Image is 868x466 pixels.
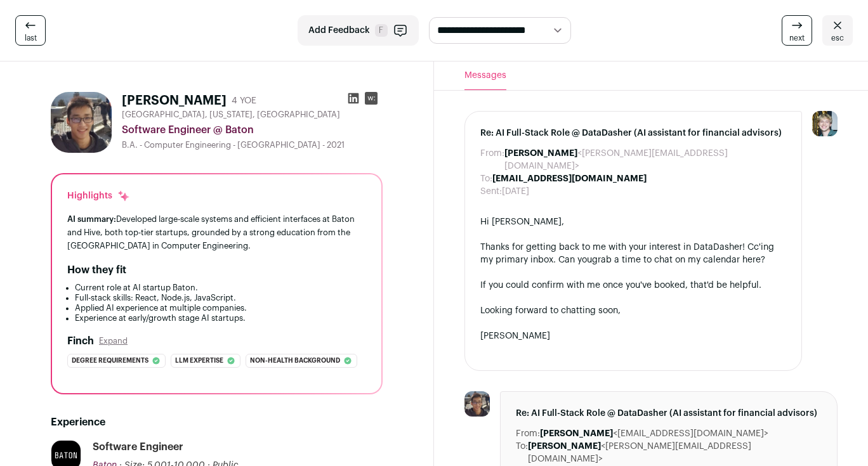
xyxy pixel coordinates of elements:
[375,24,388,37] span: F
[480,304,786,317] div: Looking forward to chatting soon,
[25,33,37,43] span: last
[15,15,46,46] a: last
[492,174,647,183] b: [EMAIL_ADDRESS][DOMAIN_NAME]
[504,147,786,172] dd: <[PERSON_NAME][EMAIL_ADDRESS][DOMAIN_NAME]>
[480,216,786,228] div: Hi [PERSON_NAME],
[789,33,805,43] span: next
[528,442,601,451] b: [PERSON_NAME]
[592,256,761,264] a: grab a time to chat on my calendar here
[122,140,383,150] div: B.A. - Computer Engineering - [GEOGRAPHIC_DATA] - 2021
[232,94,256,107] div: 4 YOE
[298,15,419,46] button: Add Feedback F
[480,279,786,292] div: If you could confirm with me once you've booked, that'd be helpful.
[67,262,126,278] h2: How they fit
[480,172,492,185] dt: To:
[250,354,340,367] span: Non-health background
[831,33,844,43] span: esc
[67,212,366,252] div: Developed large-scale systems and efficient interfaces at Baton and Hive, both top-tier startups,...
[93,440,183,454] div: Software Engineer
[51,415,383,430] h2: Experience
[308,24,370,37] span: Add Feedback
[464,61,506,90] button: Messages
[516,440,528,465] dt: To:
[480,147,504,172] dt: From:
[175,354,223,367] span: Llm expertise
[822,15,853,46] a: esc
[464,391,490,417] img: ec934166125b2435f9963674e347480796b5827efc3bcf82b3770d5235dc9192
[75,283,366,293] li: Current role at AI startup Baton.
[540,427,768,440] dd: <[EMAIL_ADDRESS][DOMAIN_NAME]>
[480,185,502,198] dt: Sent:
[67,190,130,202] div: Highlights
[75,293,366,303] li: Full-stack skills: React, Node.js, JavaScript.
[75,313,366,323] li: Experience at early/growth stage AI startups.
[122,92,227,110] h1: [PERSON_NAME]
[67,215,116,223] span: AI summary:
[480,127,786,139] span: Re: AI Full-Stack Role @ DataDasher (AI assistant for financial advisors)
[122,122,383,138] div: Software Engineer @ Baton
[51,92,112,153] img: ec934166125b2435f9963674e347480796b5827efc3bcf82b3770d5235dc9192
[516,407,822,420] span: Re: AI Full-Stack Role @ DataDasher (AI assistant for financial advisors)
[540,429,613,438] b: [PERSON_NAME]
[122,110,340,120] span: [GEOGRAPHIC_DATA], [US_STATE], [GEOGRAPHIC_DATA]
[504,149,577,158] b: [PERSON_NAME]
[782,15,812,46] a: next
[67,333,94,349] h2: Finch
[528,440,822,465] dd: <[PERSON_NAME][EMAIL_ADDRESS][DOMAIN_NAME]>
[72,354,148,367] span: Degree requirements
[812,111,838,136] img: 6494470-medium_jpg
[480,241,786,266] div: Thanks for getting back to me with your interest in DataDasher! Cc'ing my primary inbox. Can you ?
[99,336,128,346] button: Expand
[516,427,540,440] dt: From:
[75,303,366,313] li: Applied AI experience at multiple companies.
[502,185,529,198] dd: [DATE]
[480,330,786,342] div: [PERSON_NAME]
